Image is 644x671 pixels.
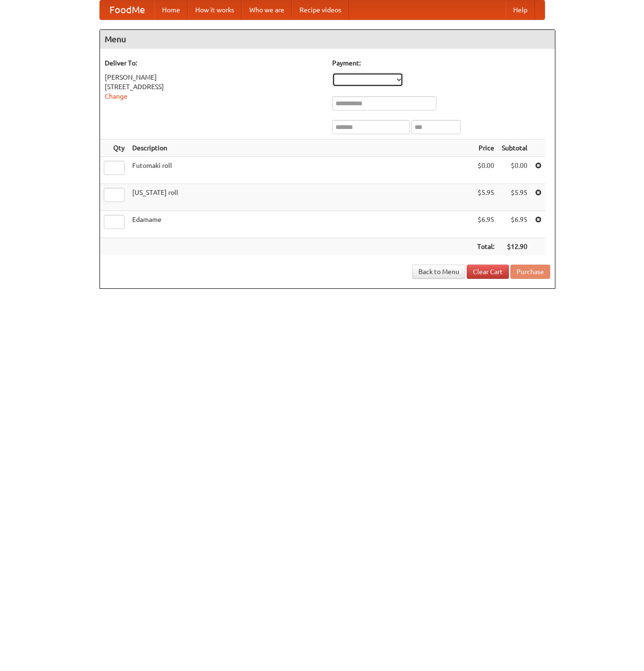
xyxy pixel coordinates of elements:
a: Recipe videos [292,0,349,19]
button: Purchase [510,265,550,279]
td: $0.00 [473,157,498,184]
th: Total: [473,238,498,256]
th: Qty [100,139,128,157]
th: Subtotal [498,139,531,157]
td: $5.95 [473,184,498,211]
a: Clear Cart [467,265,509,279]
h4: Menu [100,30,555,49]
td: $5.95 [498,184,531,211]
a: Home [154,0,188,19]
div: [STREET_ADDRESS] [105,82,323,92]
td: [US_STATE] roll [128,184,473,211]
h5: Payment: [332,58,550,68]
a: Back to Menu [412,265,465,279]
h5: Deliver To: [105,58,323,68]
th: Price [473,139,498,157]
td: Edamame [128,211,473,238]
th: Description [128,139,473,157]
td: Futomaki roll [128,157,473,184]
a: FoodMe [100,0,154,19]
a: How it works [188,0,242,19]
th: $12.90 [498,238,531,256]
td: $0.00 [498,157,531,184]
td: $6.95 [498,211,531,238]
div: [PERSON_NAME] [105,73,323,82]
a: Change [105,92,127,100]
td: $6.95 [473,211,498,238]
a: Help [506,0,535,19]
a: Who we are [242,0,292,19]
